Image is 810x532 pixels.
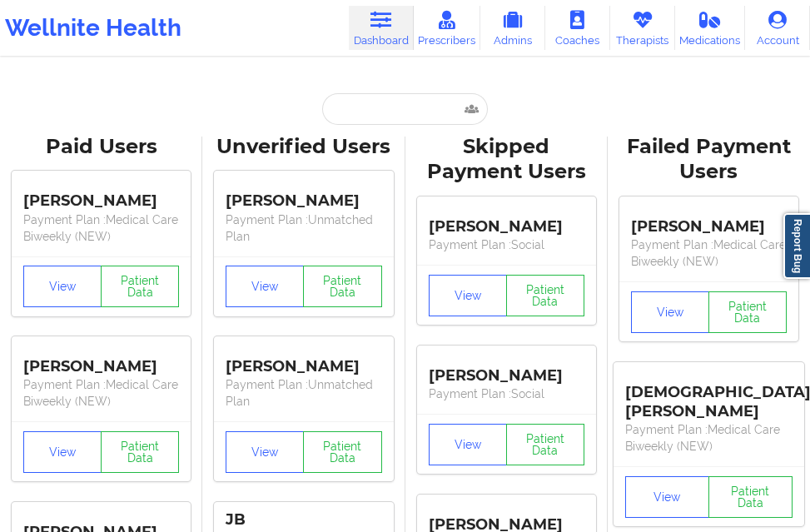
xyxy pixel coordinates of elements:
[429,236,584,253] p: Payment Plan : Social
[12,134,191,160] div: Paid Users
[429,354,584,385] div: [PERSON_NAME]
[429,205,584,236] div: [PERSON_NAME]
[631,205,787,236] div: [PERSON_NAME]
[23,266,102,307] button: View
[506,424,584,465] button: Patient Data
[349,6,414,50] a: Dashboard
[226,180,381,211] div: [PERSON_NAME]
[675,6,745,50] a: Medications
[631,236,787,270] p: Payment Plan : Medical Care Biweekly (NEW)
[631,291,709,333] button: View
[480,6,545,50] a: Admins
[414,6,480,50] a: Prescribers
[226,510,381,530] div: JB
[23,211,179,245] p: Payment Plan : Medical Care Biweekly (NEW)
[625,421,793,455] p: Payment Plan : Medical Care Biweekly (NEW)
[610,6,675,50] a: Therapists
[417,134,596,186] div: Skipped Payment Users
[619,134,798,186] div: Failed Payment Users
[783,213,810,279] a: Report Bug
[101,266,179,307] button: Patient Data
[429,424,507,465] button: View
[625,370,793,421] div: [DEMOGRAPHIC_DATA][PERSON_NAME]
[429,385,584,402] p: Payment Plan : Social
[23,180,179,211] div: [PERSON_NAME]
[303,266,381,307] button: Patient Data
[708,291,787,333] button: Patient Data
[545,6,610,50] a: Coaches
[429,275,507,316] button: View
[226,211,381,245] p: Payment Plan : Unmatched Plan
[226,431,304,473] button: View
[101,431,179,473] button: Patient Data
[708,476,793,518] button: Patient Data
[303,431,381,473] button: Patient Data
[625,476,709,518] button: View
[214,134,393,160] div: Unverified Users
[23,345,179,376] div: [PERSON_NAME]
[23,376,179,410] p: Payment Plan : Medical Care Biweekly (NEW)
[226,266,304,307] button: View
[745,6,810,50] a: Account
[226,376,381,410] p: Payment Plan : Unmatched Plan
[506,275,584,316] button: Patient Data
[226,345,381,376] div: [PERSON_NAME]
[23,431,102,473] button: View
